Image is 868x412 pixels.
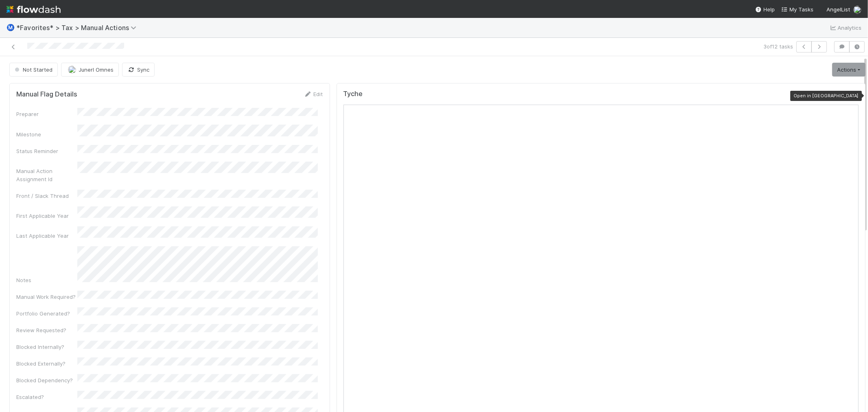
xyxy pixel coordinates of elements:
div: Notes [16,276,77,284]
img: avatar_de77a991-7322-4664-a63d-98ba485ee9e0.png [853,6,861,14]
span: My Tasks [781,6,813,13]
button: Junerl Omnes [61,63,119,77]
a: My Tasks [781,5,813,13]
div: Preparer [16,110,77,118]
span: Junerl Omnes [79,66,114,73]
div: Milestone [16,130,77,138]
div: Blocked Internally? [16,343,77,351]
span: Ⓜ️ [7,24,15,31]
a: Analytics [829,23,861,33]
div: Review Requested? [16,326,77,334]
div: Status Reminder [16,147,77,155]
div: Help [755,5,775,13]
div: Last Applicable Year [16,232,77,240]
h5: Tyche [343,90,363,98]
span: *Favorites* > Tax > Manual Actions [16,24,140,32]
span: 3 of 12 tasks [763,42,793,50]
div: Manual Action Assignment Id [16,167,77,183]
a: Edit [304,91,323,97]
div: Portfolio Generated? [16,309,77,318]
div: Manual Work Required? [16,293,77,301]
img: logo-inverted-e16ddd16eac7371096b0.svg [7,2,61,16]
button: Sync [122,63,155,77]
h5: Manual Flag Details [16,90,77,99]
img: avatar_de77a991-7322-4664-a63d-98ba485ee9e0.png [68,66,76,74]
div: First Applicable Year [16,212,77,220]
a: Actions [832,63,866,77]
div: Blocked Externally? [16,359,77,368]
div: Front / Slack Thread [16,192,77,200]
span: AngelList [826,6,850,13]
div: Escalated? [16,393,77,401]
div: Blocked Dependency? [16,376,77,384]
